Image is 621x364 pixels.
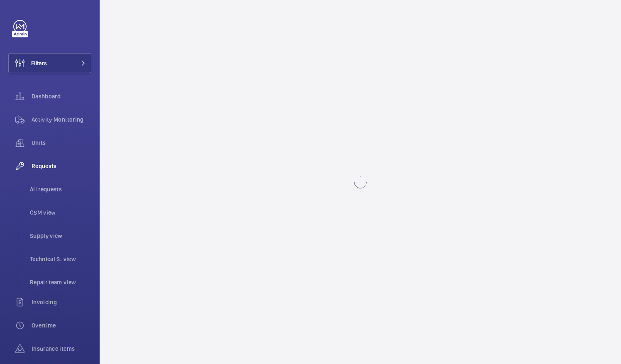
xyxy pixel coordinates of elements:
button: Filters [8,53,91,73]
span: CSM view [30,208,91,217]
span: Supply view [30,232,91,240]
span: Requests [32,162,91,170]
span: Repair team view [30,278,91,286]
span: All requests [30,185,91,193]
span: Technical S. view [30,255,91,263]
span: Overtime [32,321,91,330]
span: Invoicing [32,298,91,306]
span: Dashboard [32,92,91,100]
span: Units [32,139,91,147]
span: Filters [31,59,47,67]
span: Activity Monitoring [32,115,91,124]
span: Insurance items [32,344,91,353]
